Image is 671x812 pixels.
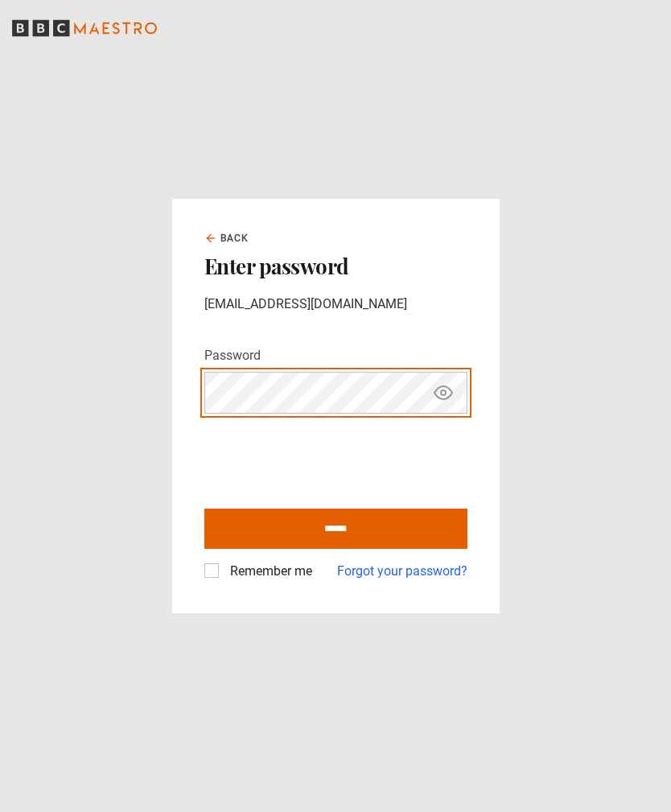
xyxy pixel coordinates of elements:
[220,231,249,245] span: Back
[12,16,157,40] svg: BBC Maestro
[204,231,249,245] a: Back
[204,427,449,489] iframe: reCAPTCHA
[337,562,467,581] a: Forgot your password?
[204,295,467,314] p: [EMAIL_ADDRESS][DOMAIN_NAME]
[430,379,457,407] button: Show password
[204,346,261,365] label: Password
[204,252,467,281] h2: Enter password
[224,562,312,581] label: Remember me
